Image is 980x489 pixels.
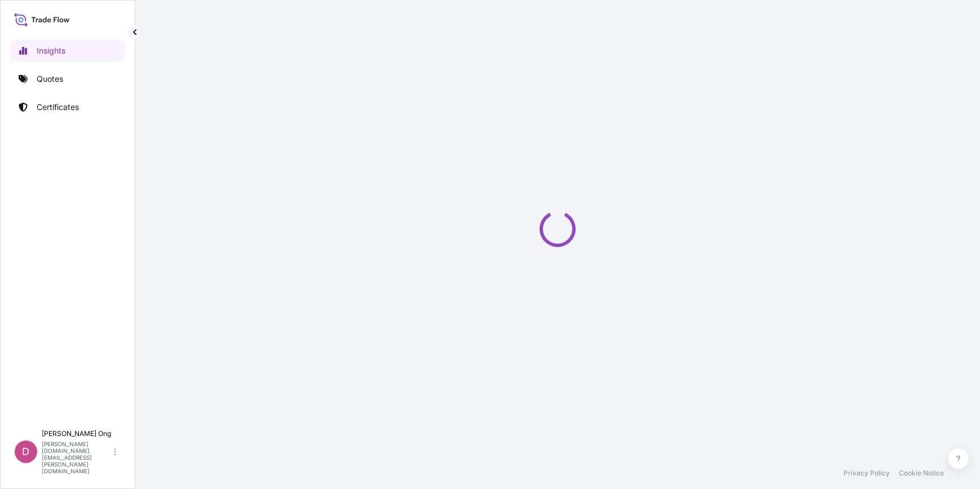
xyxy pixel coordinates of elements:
[23,446,30,457] span: D
[37,102,79,113] p: Certificates
[37,45,65,56] p: Insights
[10,96,126,118] a: Certificates
[10,68,126,90] a: Quotes
[10,39,126,62] a: Insights
[42,429,112,438] p: [PERSON_NAME] Ong
[37,73,63,85] p: Quotes
[899,469,944,478] a: Cookie Notice
[42,440,112,474] p: [PERSON_NAME][DOMAIN_NAME][EMAIL_ADDRESS][PERSON_NAME][DOMAIN_NAME]
[844,469,890,478] a: Privacy Policy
